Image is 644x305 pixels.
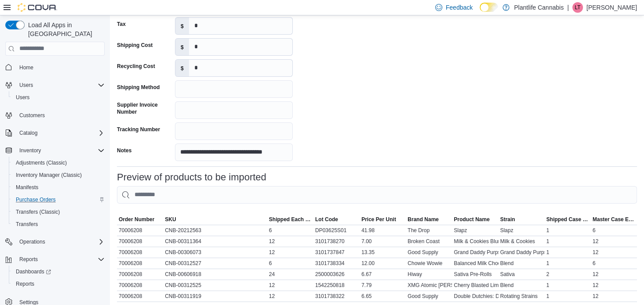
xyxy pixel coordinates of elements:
[9,218,108,230] button: Transfers
[2,144,108,157] button: Inventory
[452,291,498,301] div: Double Dutchies: Double Up
[452,214,498,225] button: Product Name
[575,2,580,13] span: LT
[452,236,498,247] div: Milk & Cookies Blunt
[360,280,406,291] div: 7.79
[452,225,498,236] div: Slapz
[360,225,406,236] div: 41.98
[16,221,38,228] span: Transfers
[545,291,591,301] div: 1
[406,214,452,225] button: Brand Name
[2,61,108,74] button: Home
[498,247,545,258] div: Grand Daddy Purps
[16,254,41,265] button: Reports
[12,158,70,168] a: Adjustments (Classic)
[361,216,396,223] span: Price Per Unit
[452,269,498,280] div: Sativa Pre-Rolls
[119,216,154,223] span: Order Number
[19,147,41,154] span: Inventory
[12,92,33,103] a: Users
[163,214,267,225] button: SKU
[313,291,360,301] div: 3101738322
[498,258,545,269] div: Blend
[175,18,189,34] label: $
[313,247,360,258] div: 3101737847
[313,225,360,236] div: DP03625S01
[313,236,360,247] div: 3101738270
[313,258,360,269] div: 3101738334
[267,214,313,225] button: Shipped Each Qty
[406,269,452,280] div: Hiway
[163,258,267,269] div: CNB-00312527
[360,291,406,301] div: 6.65
[406,225,452,236] div: The Drop
[16,145,105,156] span: Inventory
[12,207,63,217] a: Transfers (Classic)
[313,214,360,225] button: Lot Code
[452,258,498,269] div: Balanced Milk Chocolate Multi-Pack
[163,280,267,291] div: CNB-00312525
[16,62,105,73] span: Home
[12,170,85,180] a: Inventory Manager (Classic)
[117,21,126,28] label: Tax
[545,258,591,269] div: 1
[545,269,591,280] div: 2
[586,2,637,13] p: [PERSON_NAME]
[360,258,406,269] div: 12.00
[175,60,189,76] label: $
[498,225,545,236] div: Slapz
[267,280,313,291] div: 12
[163,291,267,301] div: CNB-00311919
[498,280,545,291] div: Blend
[9,278,108,290] button: Reports
[567,2,569,13] p: |
[163,247,267,258] div: CNB-00306073
[117,291,163,301] div: 70006208
[591,258,637,269] div: 6
[16,110,105,121] span: Customers
[16,80,36,90] button: Users
[9,194,108,206] button: Purchase Orders
[16,237,105,247] span: Operations
[16,184,38,191] span: Manifests
[165,216,176,223] span: SKU
[25,21,105,38] span: Load All Apps in [GEOGRAPHIC_DATA]
[117,126,160,133] label: Tracking Number
[9,169,108,181] button: Inventory Manager (Classic)
[117,225,163,236] div: 70006208
[12,182,42,193] a: Manifests
[2,236,108,248] button: Operations
[514,2,564,13] p: Plantlife Cannabis
[360,247,406,258] div: 13.35
[360,214,406,225] button: Price Per Unit
[117,147,131,154] label: Notes
[12,182,105,193] span: Manifests
[591,280,637,291] div: 12
[12,194,59,205] a: Purchase Orders
[591,269,637,280] div: 12
[117,280,163,291] div: 70006208
[117,84,160,91] label: Shipping Method
[12,279,105,289] span: Reports
[267,291,313,301] div: 12
[19,238,45,245] span: Operations
[16,237,49,247] button: Operations
[315,216,338,223] span: Lot Code
[545,247,591,258] div: 1
[12,279,38,289] a: Reports
[545,236,591,247] div: 1
[454,216,489,223] span: Product Name
[9,206,108,218] button: Transfers (Classic)
[360,236,406,247] div: 7.00
[16,196,56,203] span: Purchase Orders
[452,280,498,291] div: Cherry Blasted Lime Bundle
[267,225,313,236] div: 6
[117,101,171,115] label: Supplier Invoice Number
[480,3,498,12] input: Dark Mode
[16,62,37,73] a: Home
[16,172,82,179] span: Inventory Manager (Classic)
[117,269,163,280] div: 70006208
[591,291,637,301] div: 12
[446,3,473,12] span: Feedback
[117,236,163,247] div: 70006208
